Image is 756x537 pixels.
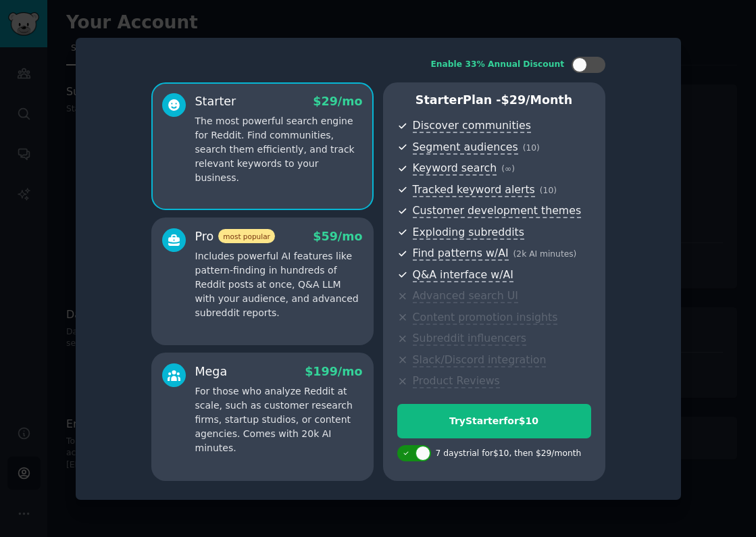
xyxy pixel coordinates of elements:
button: TryStarterfor$10 [397,404,591,438]
span: Subreddit influencers [413,332,526,346]
span: Slack/Discord integration [413,353,547,367]
div: Pro [195,228,275,245]
span: Advanced search UI [413,289,518,303]
p: For those who analyze Reddit at scale, such as customer research firms, startup studios, or conte... [195,384,363,455]
div: 7 days trial for $10 , then $ 29 /month [436,448,582,460]
span: Exploding subreddits [413,226,524,240]
span: $ 59 /mo [313,230,362,243]
span: $ 29 /month [501,93,573,107]
div: Try Starter for $10 [398,414,590,428]
span: $ 199 /mo [305,365,362,378]
div: Enable 33% Annual Discount [431,59,565,71]
span: Customer development themes [413,204,582,218]
p: Includes powerful AI features like pattern-finding in hundreds of Reddit posts at once, Q&A LLM w... [195,249,363,320]
p: Starter Plan - [397,92,591,109]
span: ( 2k AI minutes ) [513,249,577,259]
div: Starter [195,93,236,110]
span: Find patterns w/AI [413,247,509,261]
span: ( 10 ) [523,143,540,153]
span: Tracked keyword alerts [413,183,535,197]
span: ( ∞ ) [501,164,515,174]
span: Keyword search [413,161,497,176]
span: Segment audiences [413,140,518,155]
span: $ 29 /mo [313,95,362,108]
span: most popular [218,229,275,243]
span: Product Reviews [413,374,500,388]
p: The most powerful search engine for Reddit. Find communities, search them efficiently, and track ... [195,114,363,185]
span: Q&A interface w/AI [413,268,513,282]
span: ( 10 ) [540,186,557,195]
span: Discover communities [413,119,531,133]
div: Mega [195,363,228,380]
span: Content promotion insights [413,311,558,325]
